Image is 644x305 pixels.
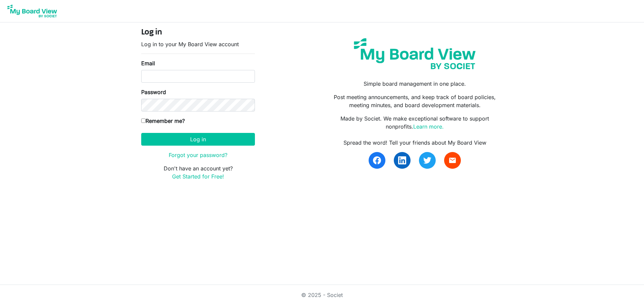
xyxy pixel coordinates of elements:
img: twitter.svg [423,156,431,164]
p: Don't have an account yet? [141,164,255,180]
h4: Log in [141,28,255,37]
a: © 2025 - Societ [301,292,343,298]
label: Email [141,59,155,67]
a: Learn more. [413,123,444,130]
button: Log in [141,133,255,146]
img: My Board View Logo [5,3,59,19]
input: Remember me? [141,119,146,123]
p: Post meeting announcements, and keep track of board policies, meeting minutes, and board developm... [327,93,503,109]
p: Log in to your My Board View account [141,40,255,48]
label: Password [141,88,166,96]
p: Made by Societ. We make exceptional software to support nonprofits. [327,115,503,131]
span: email [448,156,457,164]
a: email [444,152,461,169]
a: Get Started for Free! [172,173,224,180]
img: facebook.svg [373,156,381,164]
a: Forgot your password? [169,152,227,158]
img: my-board-view-societ.svg [349,33,481,74]
p: Simple board management in one place. [327,80,503,88]
div: Spread the word! Tell your friends about My Board View [327,139,503,147]
label: Remember me? [141,117,185,125]
img: linkedin.svg [398,156,406,164]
